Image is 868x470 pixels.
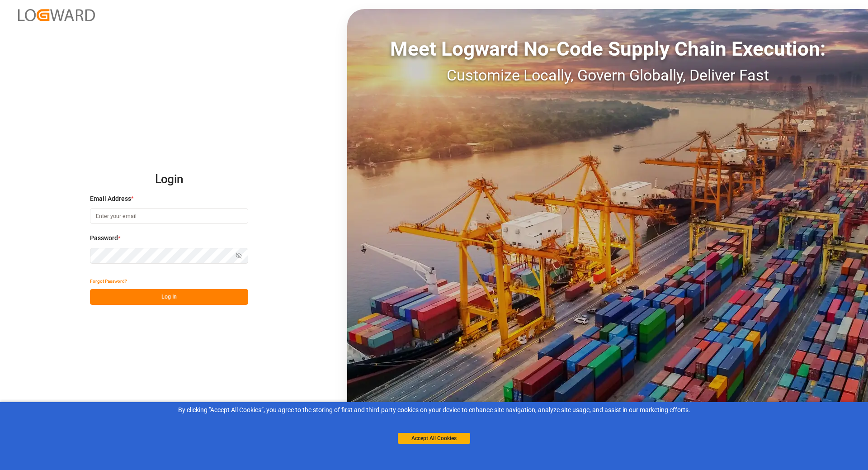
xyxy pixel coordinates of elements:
input: Enter your email [90,208,248,224]
span: Email Address [90,194,131,204]
h2: Login [90,165,248,194]
button: Forgot Password? [90,273,127,289]
div: Customize Locally, Govern Globally, Deliver Fast [347,64,868,87]
span: Password [90,233,118,243]
div: Meet Logward No-Code Supply Chain Execution: [347,34,868,64]
div: By clicking "Accept All Cookies”, you agree to the storing of first and third-party cookies on yo... [6,405,862,415]
button: Accept All Cookies [398,433,470,444]
img: Logward_new_orange.png [18,9,95,21]
button: Log In [90,289,248,305]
